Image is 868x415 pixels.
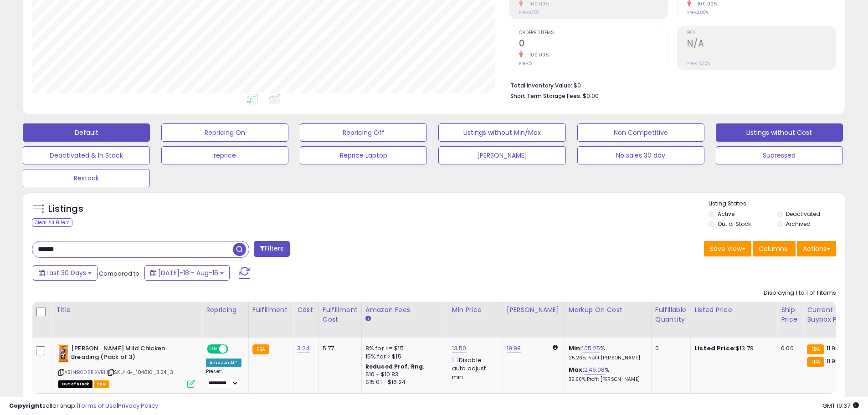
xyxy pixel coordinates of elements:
[510,79,829,90] li: $0
[161,146,288,164] button: reprice
[365,344,441,353] div: 8% for <= $15
[94,380,109,388] span: FBA
[77,369,105,376] a: B005EIXVBI
[365,353,441,361] div: 15% for > $15
[206,359,241,367] div: Amazon AI *
[569,344,582,353] b: Min:
[452,355,496,381] div: Disable auto adjust min
[23,169,150,187] button: Restock
[452,305,499,315] div: Min Price
[438,146,565,164] button: [PERSON_NAME]
[687,61,710,66] small: Prev: 48.15%
[144,265,230,281] button: [DATE]-18 - Aug-16
[565,302,651,338] th: The percentage added to the cost of goods (COGS) that forms the calculator for Min & Max prices.
[786,220,811,228] label: Archived
[764,289,836,297] div: Displaying 1 to 1 of 1 items
[252,344,269,354] small: FBA
[577,146,704,164] button: No sales 30 day
[704,241,751,256] button: Save View
[365,379,441,386] div: $15.01 - $16.24
[718,220,751,228] label: Out of Stock
[300,146,427,164] button: Reprice Laptop
[569,344,644,361] div: %
[687,38,836,51] h2: N/A
[32,218,72,227] div: Clear All Filters
[753,241,796,256] button: Columns
[827,357,839,365] span: 11.99
[9,401,42,410] strong: Copyright
[365,315,371,323] small: Amazon Fees.
[118,401,158,410] a: Privacy Policy
[23,123,150,142] button: Default
[519,10,539,15] small: Prev: $7.80
[9,402,158,410] div: seller snap | |
[323,305,358,324] div: Fulfillment Cost
[569,355,644,361] p: 25.26% Profit [PERSON_NAME]
[687,31,836,36] span: ROI
[107,369,173,376] span: | SKU: KH_104816_3.24_3
[786,210,820,218] label: Deactivated
[206,369,241,389] div: Preset:
[687,10,708,15] small: Prev: 2.86%
[716,146,843,164] button: Supressed
[33,265,98,281] button: Last 30 Days
[577,123,704,142] button: Non Competitive
[797,241,836,256] button: Actions
[365,363,425,370] b: Reduced Prof. Rng.
[23,146,150,164] button: Deactivated & In Stock
[655,305,687,324] div: Fulfillable Quantity
[510,92,581,100] b: Short Term Storage Fees:
[759,244,787,253] span: Columns
[58,380,92,388] span: All listings that are currently out of stock and unavailable for purchase on Amazon
[569,376,644,383] p: 39.90% Profit [PERSON_NAME]
[523,51,549,58] small: -100.00%
[691,0,717,7] small: -100.00%
[161,123,288,142] button: Repricing On
[822,401,859,410] span: 2025-09-17 19:37 GMT
[519,38,668,51] h2: 0
[584,365,605,374] a: 246.08
[365,371,441,379] div: $10 - $10.83
[694,305,773,315] div: Listed Price
[709,200,845,208] p: Listing States:
[523,0,549,7] small: -100.00%
[694,344,770,353] div: $13.79
[718,210,734,218] label: Active
[438,123,565,142] button: Listings without Min/Max
[297,344,310,353] a: 3.24
[78,401,117,410] a: Terms of Use
[208,345,219,353] span: ON
[323,344,354,353] div: 5.77
[300,123,427,142] button: Repricing Off
[206,305,245,315] div: Repricing
[365,305,444,315] div: Amazon Fees
[781,344,796,353] div: 0.00
[519,61,532,66] small: Prev: 5
[519,31,668,36] span: Ordered Items
[227,345,241,353] span: OFF
[510,82,572,89] b: Total Inventory Value:
[583,92,599,100] span: $0.00
[158,268,218,277] span: [DATE]-18 - Aug-16
[254,241,289,257] button: Filters
[827,344,839,353] span: 11.98
[569,305,647,315] div: Markup on Cost
[507,344,521,353] a: 19.98
[655,344,683,353] div: 0
[694,344,736,353] b: Listed Price:
[807,344,824,354] small: FBA
[58,344,195,387] div: ASIN:
[297,305,315,315] div: Cost
[507,305,561,315] div: [PERSON_NAME]
[582,344,600,353] a: 105.25
[71,344,182,364] b: [PERSON_NAME] Mild Chicken Breading (Pack of 3)
[46,268,86,277] span: Last 30 Days
[58,344,69,363] img: 41WKD7RTMCL._SL40_.jpg
[807,305,854,324] div: Current Buybox Price
[569,365,585,374] b: Max:
[56,305,198,315] div: Title
[252,305,289,315] div: Fulfillment
[452,344,467,353] a: 13.50
[99,269,141,278] span: Compared to:
[48,203,83,215] h5: Listings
